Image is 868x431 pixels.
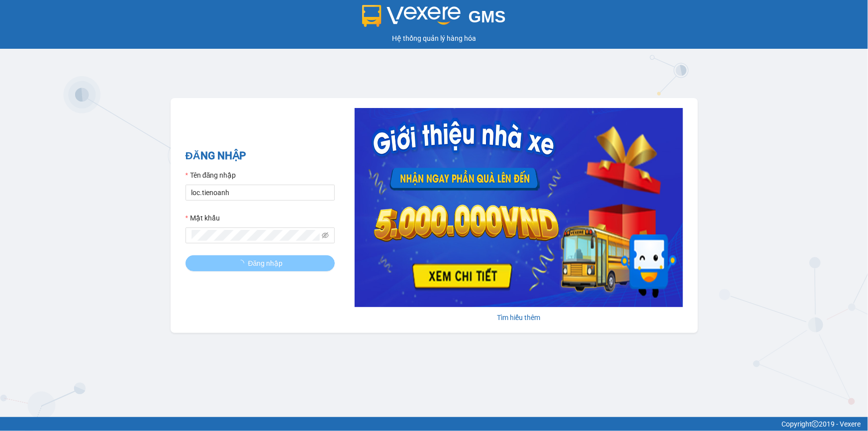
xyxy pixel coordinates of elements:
[7,419,861,430] div: Copyright 2019 - Vexere
[186,170,236,181] label: Tên đăng nhập
[237,260,248,267] span: loading
[186,185,335,201] input: Tên đăng nhập
[355,108,683,307] img: banner-0
[812,421,819,428] span: copyright
[362,5,461,27] img: logo 2
[186,213,220,223] label: Mật khẩu
[186,255,335,271] button: Đăng nhập
[362,15,506,23] a: GMS
[186,148,335,164] h2: ĐĂNG NHẬP
[192,230,320,241] input: Mật khẩu
[322,232,329,239] span: eye-invisible
[248,258,283,269] span: Đăng nhập
[469,7,506,26] span: GMS
[2,33,866,44] div: Hệ thống quản lý hàng hóa
[355,312,683,323] div: Tìm hiểu thêm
